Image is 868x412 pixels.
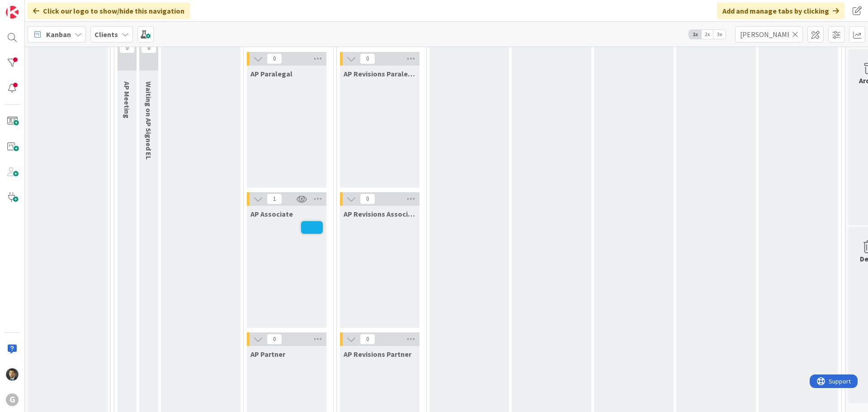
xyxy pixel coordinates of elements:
div: Click our logo to show/hide this navigation [28,3,190,19]
span: 1x [689,30,701,39]
span: AP Revisions Associate [344,209,416,218]
span: AP Meeting [123,81,132,118]
div: Add and manage tabs by clicking [717,3,844,19]
span: AP Revisions Paralegal [344,69,416,78]
span: 0 [360,194,375,204]
span: Waiting on AP Signed EL [144,81,153,160]
span: 0 [119,43,135,53]
b: Clients [94,30,118,39]
span: AP Paralegal [250,69,292,78]
span: 0 [360,53,375,64]
span: 2x [701,30,713,39]
span: 3x [713,30,726,39]
img: CG [6,368,19,381]
span: 0 [267,53,282,64]
span: AP Partner [250,350,285,359]
div: G [6,393,19,406]
input: Quick Filter... [735,26,803,43]
span: 0 [141,43,156,53]
span: 0 [360,334,375,345]
span: Support [19,1,41,12]
span: 0 [267,334,282,345]
span: 1 [267,194,282,204]
span: AP Associate [250,209,293,218]
span: AP Revisions Partner [344,350,411,359]
span: Kanban [46,29,71,40]
img: Visit kanbanzone.com [6,6,19,19]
